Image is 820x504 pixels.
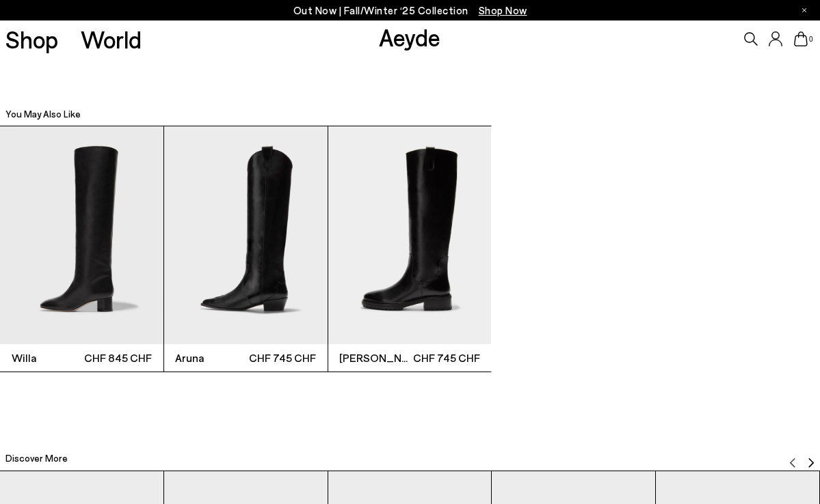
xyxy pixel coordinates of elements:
[806,448,817,468] button: Next slide
[794,31,808,46] a: 0
[175,350,246,366] span: Aruna
[787,448,798,468] button: Previous slide
[5,107,81,121] h2: You May Also Like
[5,451,68,465] h2: Discover More
[787,458,798,468] img: svg%3E
[479,4,527,16] span: Navigate to /collections/new-in
[379,23,440,51] a: Aeyde
[806,458,817,468] img: svg%3E
[12,350,82,366] span: Willa
[328,126,492,372] div: 3 / 3
[81,27,142,51] a: World
[5,27,58,51] a: Shop
[81,349,152,366] span: CHF 845 CHF
[164,126,328,371] a: Aruna CHF 745 CHF
[328,126,492,371] a: [PERSON_NAME] CHF 745 CHF
[246,349,316,366] span: CHF 745 CHF
[293,2,527,19] p: Out Now | Fall/Winter ‘25 Collection
[410,349,480,366] span: CHF 745 CHF
[328,126,492,344] img: Henry Knee-High Boots
[339,350,410,366] span: [PERSON_NAME]
[164,126,328,344] img: Aruna Leather Knee-High Cowboy Boots
[808,36,815,43] span: 0
[164,126,328,372] div: 2 / 3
